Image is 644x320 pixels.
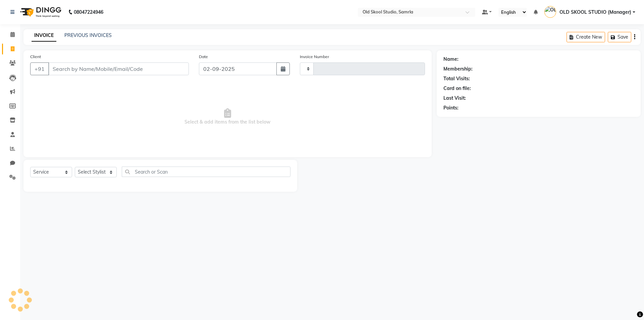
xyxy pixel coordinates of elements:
[608,32,631,42] button: Save
[122,167,290,177] input: Search or Scan
[30,62,49,75] button: +91
[74,3,103,21] b: 08047224946
[300,54,329,60] label: Invoice Number
[559,9,631,16] span: OLD SKOOL STUDIO (Manager)
[48,62,189,75] input: Search by Name/Mobile/Email/Code
[443,104,459,111] div: Points:
[32,30,56,42] a: INVOICE
[64,32,112,38] a: PREVIOUS INVOICES
[443,75,470,82] div: Total Visits:
[567,32,605,42] button: Create New
[443,56,459,63] div: Name:
[17,3,63,21] img: logo
[443,65,473,73] div: Membership:
[199,54,208,60] label: Date
[30,54,41,60] label: Client
[443,95,466,102] div: Last Visit:
[30,83,425,150] span: Select & add items from the list below
[443,85,471,92] div: Card on file:
[544,6,556,18] img: OLD SKOOL STUDIO (Manager)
